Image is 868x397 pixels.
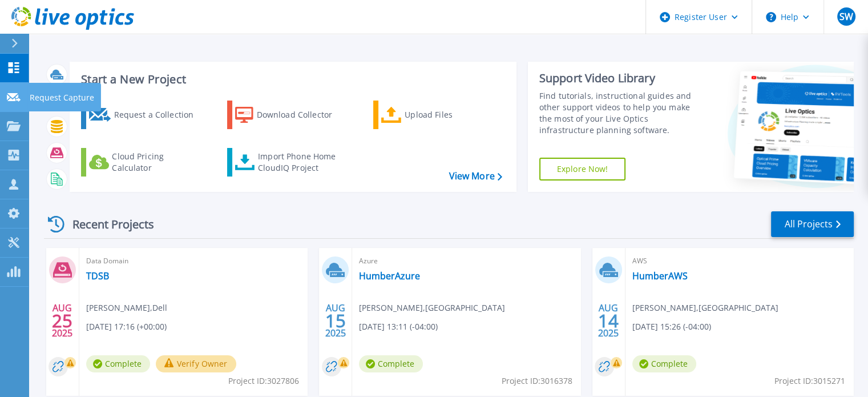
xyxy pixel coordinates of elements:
div: AUG 2025 [51,300,73,342]
span: Complete [632,355,696,372]
span: 25 [52,316,72,326]
div: Find tutorials, instructional guides and other support videos to help you make the most of your L... [539,90,703,136]
span: [DATE] 15:26 (-04:00) [632,320,711,333]
span: Project ID: 3016378 [502,375,572,387]
a: View More [449,171,502,182]
a: Download Collector [227,101,354,129]
span: Azure [359,255,574,267]
button: Verify Owner [156,355,236,372]
div: Recent Projects [44,210,169,238]
div: Request a Collection [114,103,205,126]
a: TDSB [86,270,109,282]
span: [PERSON_NAME] , [GEOGRAPHIC_DATA] [359,302,505,314]
span: AWS [632,255,847,267]
div: Upload Files [405,103,496,126]
a: Explore Now! [539,158,626,181]
span: Project ID: 3015271 [774,375,845,387]
h3: Start a New Project [81,73,502,86]
a: All Projects [771,211,854,237]
span: 14 [598,316,619,326]
a: HumberAzure [359,270,420,282]
p: Request Capture [30,83,94,113]
a: Upload Files [373,101,500,129]
span: [PERSON_NAME] , [GEOGRAPHIC_DATA] [632,302,778,314]
span: Complete [359,355,423,372]
div: Support Video Library [539,71,703,86]
a: Request a Collection [81,101,208,129]
div: Import Phone Home CloudIQ Project [258,151,347,174]
span: [PERSON_NAME] , Dell [86,302,167,314]
a: HumberAWS [632,270,688,282]
span: Complete [86,355,150,372]
div: AUG 2025 [325,300,346,342]
div: Cloud Pricing Calculator [112,151,203,174]
a: Cloud Pricing Calculator [81,148,208,177]
span: Project ID: 3027806 [228,375,299,387]
div: AUG 2025 [597,300,619,342]
span: Data Domain [86,255,301,267]
span: [DATE] 13:11 (-04:00) [359,320,438,333]
div: Download Collector [257,103,348,126]
span: [DATE] 17:16 (+00:00) [86,320,167,333]
span: SW [839,12,853,21]
span: 15 [325,316,346,326]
